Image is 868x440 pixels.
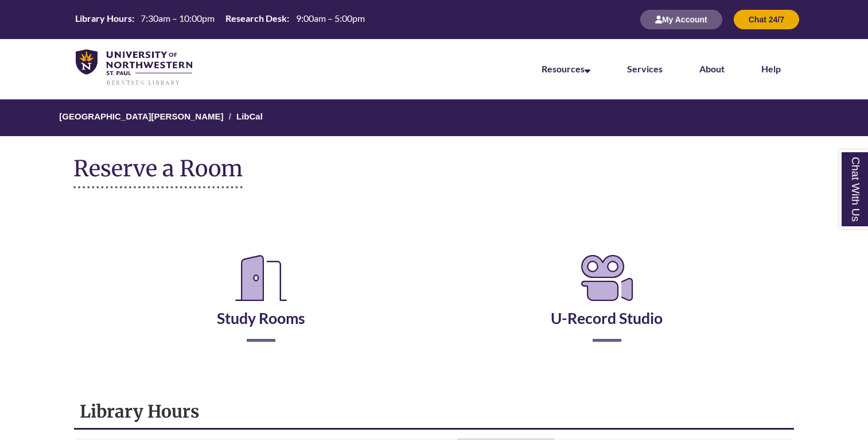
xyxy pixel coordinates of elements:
[217,280,305,327] a: Study Rooms
[71,12,136,25] th: Library Hours:
[542,63,590,74] a: Resources
[551,280,663,327] a: U-Record Studio
[73,217,794,376] div: Reserve a Room
[59,111,223,121] a: [GEOGRAPHIC_DATA][PERSON_NAME]
[640,14,722,24] a: My Account
[221,12,291,25] th: Research Desk:
[627,63,663,74] a: Services
[761,63,781,74] a: Help
[76,49,192,86] img: UNWSP Library Logo
[71,12,369,27] a: Hours Today
[734,10,799,29] button: Chat 24/7
[296,13,365,24] span: 9:00am – 5:00pm
[734,14,799,24] a: Chat 24/7
[80,400,788,422] h1: Library Hours
[640,10,722,29] button: My Account
[71,12,369,26] table: Hours Today
[73,99,794,136] nav: Breadcrumb
[141,13,215,24] span: 7:30am – 10:00pm
[73,156,243,188] h1: Reserve a Room
[699,63,725,74] a: About
[236,111,263,121] a: LibCal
